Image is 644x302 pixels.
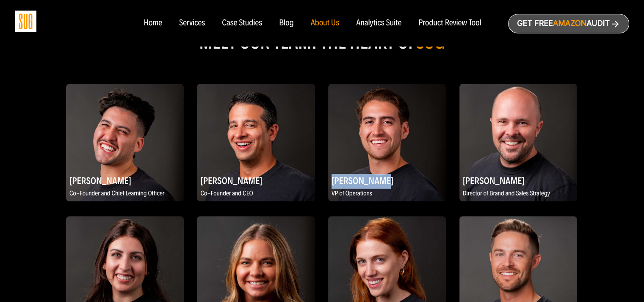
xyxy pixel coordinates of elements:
img: Daniel Tejada, Co-Founder and Chief Learning Officer [66,84,184,201]
h2: [PERSON_NAME] [197,172,315,189]
p: Director of Brand and Sales Strategy [459,189,577,199]
h2: [PERSON_NAME] [328,172,446,189]
a: Services [179,19,205,28]
img: Brett Vetter, Director of Brand and Sales Strategy [459,84,577,201]
a: Analytics Suite [356,19,401,28]
p: Co-Founder and Chief Learning Officer [66,189,184,199]
h2: [PERSON_NAME] [66,172,184,189]
span: Amazon [553,19,586,28]
a: Get freeAmazonAudit [508,14,629,33]
a: Case Studies [222,19,262,28]
a: Product Review Tool [418,19,481,28]
p: Co-Founder and CEO [197,189,315,199]
p: VP of Operations [328,189,446,199]
a: About Us [311,19,340,28]
img: Marco Tejada, VP of Operations [328,84,446,201]
a: Home [144,19,162,28]
h2: [PERSON_NAME] [459,172,577,189]
a: Blog [279,19,294,28]
img: Sug [15,11,36,32]
img: Evan Kesner, Co-Founder and CEO [197,84,315,201]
